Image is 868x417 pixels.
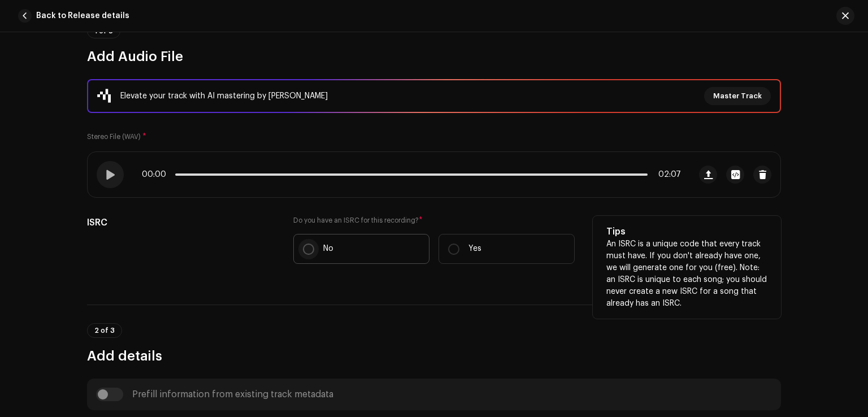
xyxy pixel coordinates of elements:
p: An ISRC is a unique code that every track must have. If you don't already have one, we will gener... [606,238,767,310]
span: 02:07 [652,170,681,179]
label: Do you have an ISRC for this recording? [293,216,575,225]
h5: ISRC [87,216,275,229]
button: Master Track [704,87,771,105]
div: Elevate your track with AI mastering by [PERSON_NAME] [120,89,328,103]
h3: Add Audio File [87,47,781,66]
h3: Add details [87,347,781,365]
p: Yes [468,243,481,255]
span: Master Track [713,85,762,107]
h5: Tips [606,225,767,238]
p: No [323,243,333,255]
